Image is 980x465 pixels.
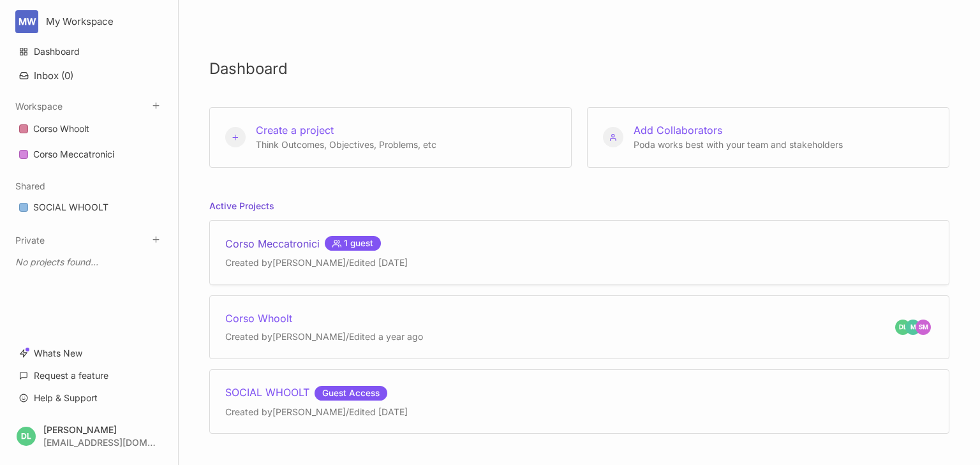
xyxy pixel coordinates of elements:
[895,320,910,335] div: DL
[209,295,949,359] a: SMMDLCorso WhooltCreated by[PERSON_NAME]/Edited a year ago
[46,16,142,27] div: My Workspace
[225,311,423,325] div: Corso Whoolt
[15,181,45,191] button: Shared
[15,235,45,246] button: Private
[11,251,167,274] div: No projects found...
[587,107,949,168] button: Add Collaborators Poda works best with your team and stakeholders
[209,220,949,284] a: Corso Meccatronici 1 guestCreated by[PERSON_NAME]/Edited [DATE]
[209,107,572,168] button: Create a project Think Outcomes, Objectives, Problems, etc
[256,139,436,150] span: Think Outcomes, Objectives, Problems, etc
[11,64,167,87] button: Inbox (0)
[209,369,949,434] a: SOCIAL WHOOLTGuest AccessCreated by[PERSON_NAME]/Edited [DATE]
[256,124,334,137] span: Create a project
[11,195,167,219] a: SOCIAL WHOOLT
[11,247,167,277] div: Private
[15,10,163,33] button: MWMy Workspace
[11,113,167,172] div: Workspace
[17,427,36,446] div: DL
[315,386,387,401] span: Guest Access
[11,417,167,455] button: DL[PERSON_NAME][EMAIL_ADDRESS][DOMAIN_NAME]
[11,195,167,220] div: SOCIAL WHOOLT
[33,121,89,137] div: Corso Whoolt
[11,142,167,166] a: Corso Meccatronici
[225,330,423,343] div: Created by [PERSON_NAME] / Edited a year ago
[11,142,167,167] div: Corso Meccatronici
[33,147,114,162] div: Corso Meccatronici
[225,406,408,418] div: Created by [PERSON_NAME] / Edited [DATE]
[11,386,167,410] a: Help & Support
[15,101,63,112] button: Workspace
[634,139,843,150] span: Poda works best with your team and stakeholders
[11,341,167,365] a: Whats New
[43,438,156,447] div: [EMAIL_ADDRESS][DOMAIN_NAME]
[209,61,949,77] h1: Dashboard
[225,236,408,251] div: Corso Meccatronici
[11,40,167,64] a: Dashboard
[43,425,156,434] div: [PERSON_NAME]
[916,320,931,335] div: SM
[225,385,408,401] div: SOCIAL WHOOLT
[15,10,38,33] div: MW
[11,117,167,141] a: Corso Whoolt
[634,124,722,137] span: Add Collaborators
[11,117,167,142] div: Corso Whoolt
[905,320,921,335] div: M
[33,200,108,215] div: SOCIAL WHOOLT
[225,256,408,269] div: Created by [PERSON_NAME] / Edited [DATE]
[11,364,167,388] a: Request a feature
[11,191,167,225] div: Shared
[325,236,381,251] span: 1 guest
[209,199,274,221] h5: Active Projects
